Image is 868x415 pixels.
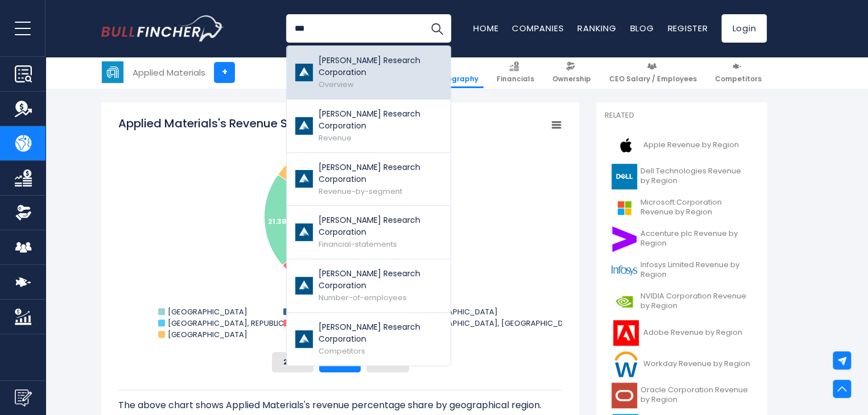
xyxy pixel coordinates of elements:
[609,74,697,84] span: CEO Salary / Employees
[272,352,313,372] button: 2022
[473,22,498,34] a: Home
[605,286,758,317] a: NVIDIA Corporation Revenue by Region
[611,226,637,252] img: ACN logo
[552,74,591,84] span: Ownership
[643,359,750,369] span: Workday Revenue by Region
[319,132,352,143] span: Revenue
[287,99,450,153] a: [PERSON_NAME] Research Corporation Revenue
[605,255,758,286] a: Infosys Limited Revenue by Region
[214,62,235,83] a: +
[133,66,205,79] div: Applied Materials
[605,192,758,223] a: Microsoft Corporation Revenue by Region
[640,198,751,217] span: Microsoft Corporation Revenue by Region
[605,111,758,121] p: Related
[512,22,564,34] a: Companies
[491,57,539,88] a: Financials
[287,313,450,366] a: [PERSON_NAME] Research Corporation Competitors
[101,15,224,42] img: Bullfincher logo
[605,161,758,192] a: Dell Technologies Revenue by Region
[168,329,247,340] text: [GEOGRAPHIC_DATA]
[605,380,758,411] a: Oracle Corporation Revenue by Region
[640,385,751,405] span: Oracle Corporation Revenue by Region
[168,306,247,317] text: [GEOGRAPHIC_DATA]
[287,259,450,313] a: [PERSON_NAME] Research Corporation Number-of-employees
[611,320,640,346] img: ADBE logo
[643,328,742,338] span: Adobe Revenue by Region
[15,204,32,221] img: Ownership
[710,57,767,88] a: Competitors
[640,292,751,311] span: NVIDIA Corporation Revenue by Region
[605,348,758,380] a: Workday Revenue by Region
[605,130,758,161] a: Apple Revenue by Region
[118,115,371,131] tspan: Applied Materials's Revenue Share by Region
[418,318,581,329] text: [GEOGRAPHIC_DATA], [GEOGRAPHIC_DATA]
[319,321,442,345] p: [PERSON_NAME] Research Corporation
[611,258,637,283] img: INFY logo
[640,260,751,280] span: Infosys Limited Revenue by Region
[611,195,637,221] img: MSFT logo
[319,55,442,78] p: [PERSON_NAME] Research Corporation
[319,79,354,90] span: Overview
[721,14,767,43] a: Login
[319,268,442,292] p: [PERSON_NAME] Research Corporation
[418,306,498,317] text: [GEOGRAPHIC_DATA]
[630,22,654,34] a: Blog
[287,46,450,99] a: [PERSON_NAME] Research Corporation Overview
[319,292,407,303] span: Number-of-employees
[611,351,640,377] img: WDAY logo
[102,61,123,83] img: AMAT logo
[101,15,224,42] a: Go to homepage
[168,318,295,329] text: [GEOGRAPHIC_DATA], REPUBLIC OF
[319,186,402,197] span: Revenue-by-segment
[611,289,637,314] img: NVDA logo
[319,346,365,356] span: Competitors
[605,223,758,255] a: Accenture plc Revenue by Region
[319,239,397,250] span: Financial-statements
[497,74,534,84] span: Financials
[118,399,562,412] p: The above chart shows Applied Materials's revenue percentage share by geographical region.
[611,383,637,408] img: ORCL logo
[577,22,616,34] a: Ranking
[605,317,758,348] a: Adobe Revenue by Region
[319,108,442,132] p: [PERSON_NAME] Research Corporation
[268,216,295,227] text: 21.38 %
[611,164,637,189] img: DELL logo
[319,214,442,238] p: [PERSON_NAME] Research Corporation
[643,140,739,150] span: Apple Revenue by Region
[547,57,596,88] a: Ownership
[715,74,762,84] span: Competitors
[640,167,751,186] span: Dell Technologies Revenue by Region
[287,206,450,259] a: [PERSON_NAME] Research Corporation Financial-statements
[604,57,702,88] a: CEO Salary / Employees
[118,115,562,343] svg: Applied Materials's Revenue Share by Region
[611,132,640,158] img: AAPL logo
[287,153,450,206] a: [PERSON_NAME] Research Corporation Revenue-by-segment
[640,229,751,248] span: Accenture plc Revenue by Region
[423,14,451,43] button: Search
[319,161,442,185] p: [PERSON_NAME] Research Corporation
[667,22,708,34] a: Register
